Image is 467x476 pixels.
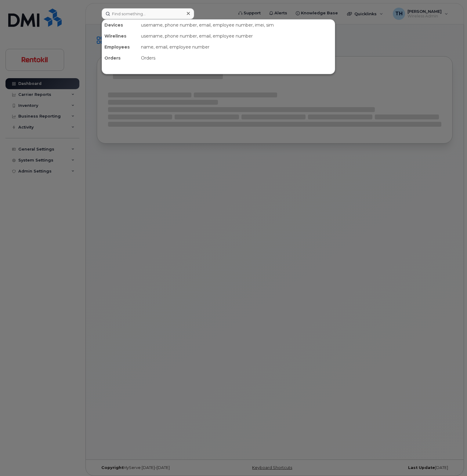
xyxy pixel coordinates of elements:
div: Orders [102,53,139,64]
div: username, phone number, email, employee number, imei, sim [139,20,335,31]
div: name, email, employee number [139,42,335,53]
iframe: Messenger Launcher [440,449,462,471]
div: Devices [102,20,139,31]
div: Orders [139,53,335,64]
div: Employees [102,42,139,53]
div: username, phone number, email, employee number [139,31,335,42]
div: Wirelines [102,31,139,42]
